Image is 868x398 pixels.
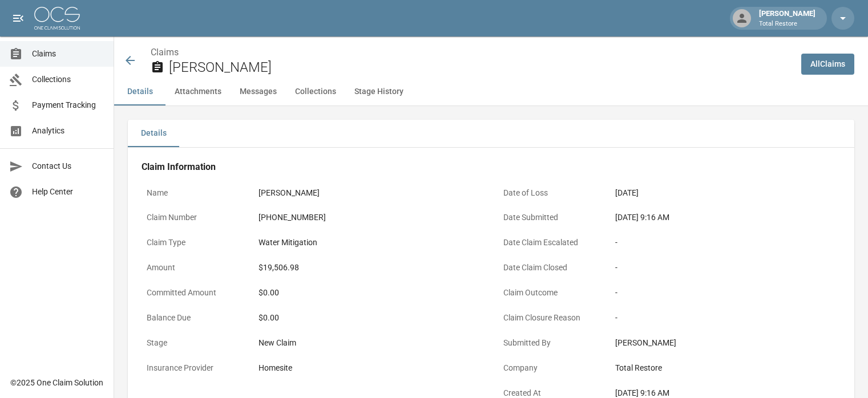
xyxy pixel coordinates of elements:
[754,8,820,29] div: [PERSON_NAME]
[259,187,320,199] div: [PERSON_NAME]
[32,74,104,86] span: Collections
[165,78,231,105] button: Attachments
[345,78,413,105] button: Stage History
[128,120,854,147] div: details tabs
[498,257,601,279] p: Date Claim Closed
[151,46,792,59] nav: breadcrumb
[169,59,792,76] h2: [PERSON_NAME]
[142,232,244,254] p: Claim Type
[498,307,601,329] p: Claim Closure Reason
[759,19,815,29] p: Total Restore
[142,332,244,354] p: Stage
[615,212,836,224] div: [DATE] 9:16 AM
[615,262,836,274] div: -
[114,78,165,105] button: Details
[32,186,104,198] span: Help Center
[142,307,244,329] p: Balance Due
[142,161,841,173] h4: Claim Information
[259,362,292,374] div: Homesite
[34,7,80,30] img: ocs-logo-white-transparent.png
[286,78,345,105] button: Collections
[498,182,601,204] p: Date of Loss
[142,206,244,229] p: Claim Number
[259,237,317,249] div: Water Mitigation
[10,377,103,388] div: © 2025 One Claim Solution
[7,7,30,30] button: open drawer
[231,78,286,105] button: Messages
[498,332,601,354] p: Submitted By
[32,48,104,60] span: Claims
[259,262,299,274] div: $19,506.98
[32,160,104,172] span: Contact Us
[615,187,639,199] div: [DATE]
[615,287,836,299] div: -
[259,212,326,224] div: [PHONE_NUMBER]
[142,357,244,379] p: Insurance Provider
[615,312,836,324] div: -
[142,182,244,204] p: Name
[615,337,836,349] div: [PERSON_NAME]
[615,237,836,249] div: -
[32,99,104,111] span: Payment Tracking
[128,120,179,147] button: Details
[142,282,244,304] p: Committed Amount
[259,337,479,349] div: New Claim
[32,125,104,137] span: Analytics
[114,78,868,105] div: anchor tabs
[498,232,601,254] p: Date Claim Escalated
[259,312,479,324] div: $0.00
[498,206,601,229] p: Date Submitted
[498,357,601,379] p: Company
[498,282,601,304] p: Claim Outcome
[151,47,179,58] a: Claims
[259,287,479,299] div: $0.00
[801,54,854,75] a: AllClaims
[142,257,244,279] p: Amount
[615,362,836,374] div: Total Restore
